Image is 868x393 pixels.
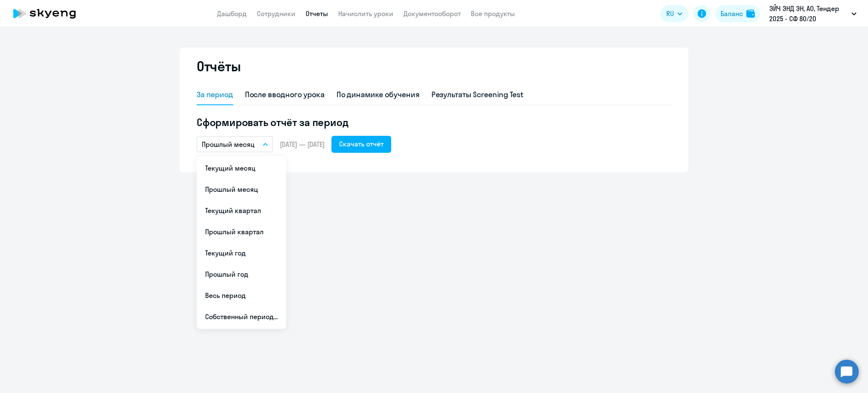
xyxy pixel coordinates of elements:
[338,9,393,18] a: Начислить уроки
[280,140,325,149] span: [DATE] — [DATE]
[666,8,674,19] span: RU
[197,115,671,129] h5: Сформировать отчёт за период
[431,89,524,100] div: Результаты Screening Test
[331,136,391,153] button: Скачать отчёт
[197,89,233,100] div: За период
[245,89,325,100] div: После вводного урока
[337,89,420,100] div: По динамике обучения
[660,5,688,22] button: RU
[769,3,848,24] p: ЭЙЧ ЭНД ЭН, АО, Тендер 2025 - СФ 80/20
[471,9,515,18] a: Все продукты
[257,9,295,18] a: Сотрудники
[197,58,241,75] h2: Отчёты
[197,136,273,152] button: Прошлый месяц
[197,156,286,329] ul: RU
[306,9,328,18] a: Отчеты
[721,8,743,19] div: Баланс
[339,139,384,149] div: Скачать отчёт
[403,9,461,18] a: Документооборот
[715,5,760,22] button: Балансbalance
[202,139,255,149] p: Прошлый месяц
[746,9,755,18] img: balance
[765,3,861,24] button: ЭЙЧ ЭНД ЭН, АО, Тендер 2025 - СФ 80/20
[217,9,247,18] a: Дашборд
